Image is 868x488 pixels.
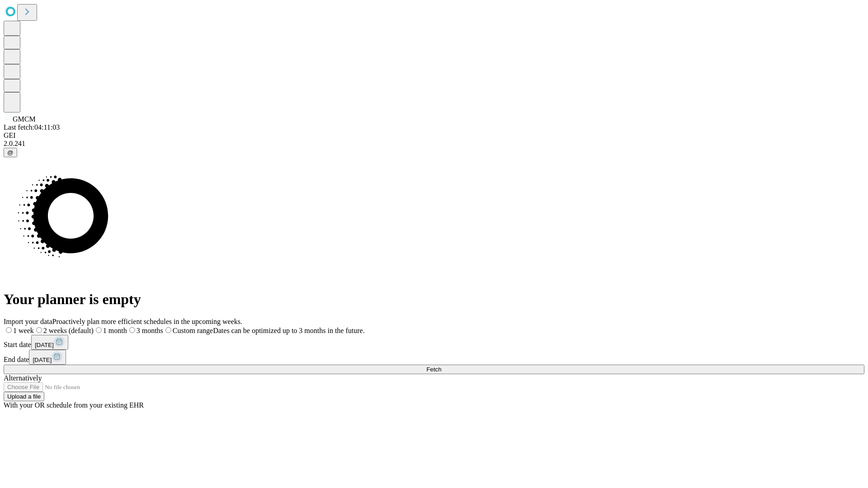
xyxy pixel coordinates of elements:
[4,374,42,382] span: Alternatively
[4,148,17,157] button: @
[13,327,34,334] span: 1 week
[103,327,127,334] span: 1 month
[4,392,44,401] button: Upload a file
[29,350,66,365] button: [DATE]
[173,327,213,334] span: Custom range
[137,327,163,334] span: 3 months
[43,327,94,334] span: 2 weeks (default)
[4,291,864,308] h1: Your planner is empty
[35,342,54,348] span: [DATE]
[33,357,52,363] span: [DATE]
[13,115,36,123] span: GMCM
[36,327,42,333] input: 2 weeks (default)
[4,123,60,131] span: Last fetch: 04:11:03
[4,140,864,148] div: 2.0.241
[4,401,144,409] span: With your OR schedule from your existing EHR
[213,327,364,334] span: Dates can be optimized up to 3 months in the future.
[165,327,171,333] input: Custom rangeDates can be optimized up to 3 months in the future.
[96,327,102,333] input: 1 month
[4,350,864,365] div: End date
[7,149,14,156] span: @
[129,327,135,333] input: 3 months
[52,318,242,325] span: Proactively plan more efficient schedules in the upcoming weeks.
[426,366,441,373] span: Fetch
[4,131,864,140] div: GEI
[4,335,864,350] div: Start date
[31,335,68,350] button: [DATE]
[4,318,52,325] span: Import your data
[4,365,864,374] button: Fetch
[6,327,12,333] input: 1 week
